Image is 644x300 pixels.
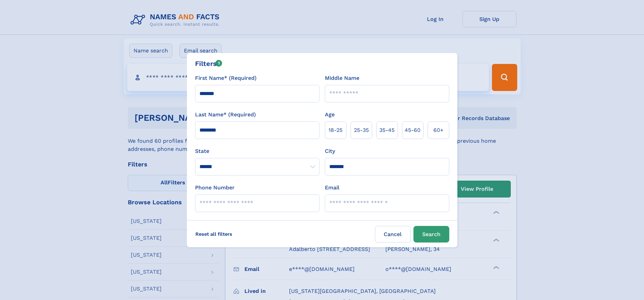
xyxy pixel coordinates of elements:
[195,59,222,69] div: Filters
[379,126,395,134] span: 35‑45
[329,126,342,134] span: 18‑25
[195,147,319,155] label: State
[325,147,335,155] label: City
[354,126,369,134] span: 25‑35
[433,126,444,134] span: 60+
[405,126,421,134] span: 45‑60
[325,184,339,192] label: Email
[325,111,335,119] label: Age
[375,226,411,243] label: Cancel
[195,111,256,119] label: Last Name* (Required)
[195,74,257,82] label: First Name* (Required)
[413,226,449,243] button: Search
[191,226,237,242] label: Reset all filters
[325,74,359,82] label: Middle Name
[195,184,235,192] label: Phone Number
